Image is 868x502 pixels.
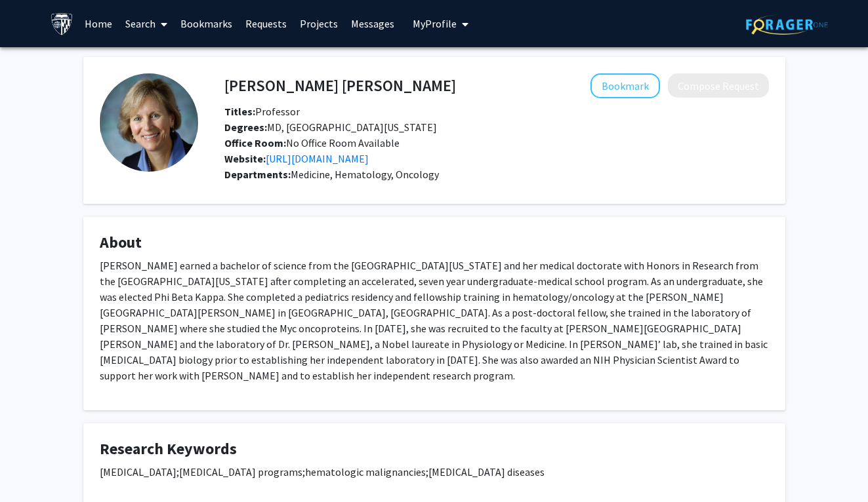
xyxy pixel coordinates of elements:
[100,73,198,172] img: Profile Picture
[224,105,255,118] b: Titles:
[51,12,73,35] img: Johns Hopkins University Logo
[668,73,769,98] button: Compose Request to Linda Smith Resar
[224,136,286,149] b: Office Room:
[224,105,300,118] span: Professor
[179,465,305,478] span: [MEDICAL_DATA] programs;
[100,464,769,480] p: [MEDICAL_DATA];
[746,14,828,35] img: ForagerOne Logo
[119,1,174,47] a: Search
[224,136,400,149] span: No Office Room Available
[224,168,291,181] b: Departments:
[224,121,437,134] span: MD, [GEOGRAPHIC_DATA][US_STATE]
[291,168,439,181] span: Medicine, Hematology, Oncology
[100,233,769,252] h4: About
[224,73,456,98] h4: [PERSON_NAME] [PERSON_NAME]
[224,121,267,134] b: Degrees:
[293,1,344,47] a: Projects
[266,152,369,165] a: Opens in a new tab
[239,1,293,47] a: Requests
[590,73,660,98] button: Add Linda Smith Resar to Bookmarks
[78,1,119,47] a: Home
[100,258,769,383] p: [PERSON_NAME] earned a bachelor of science from the [GEOGRAPHIC_DATA][US_STATE] and her medical d...
[174,1,239,47] a: Bookmarks
[428,465,545,478] span: [MEDICAL_DATA] diseases
[224,152,266,165] b: Website:
[305,465,428,478] span: hematologic malignancies;
[344,1,401,47] a: Messages
[413,17,457,30] span: My Profile
[100,440,769,459] h4: Research Keywords
[10,443,56,492] iframe: Chat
